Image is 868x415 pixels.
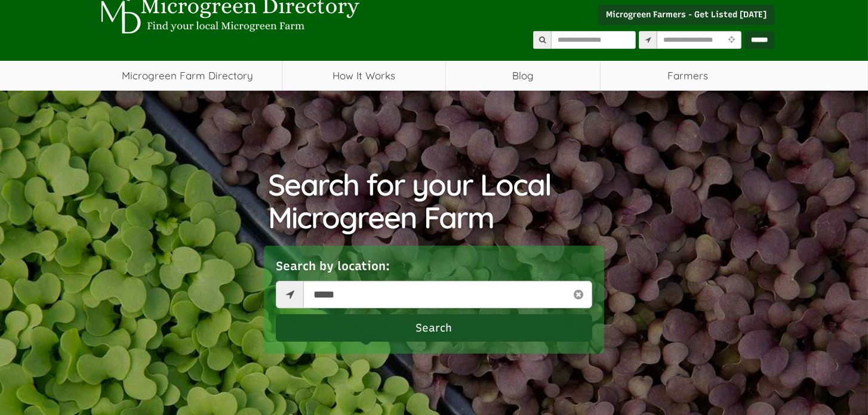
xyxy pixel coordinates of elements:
[269,168,600,234] h1: Search for your Local Microgreen Farm
[446,61,601,91] a: Blog
[725,36,737,44] i: Use Current Location
[282,61,445,91] a: How It Works
[276,314,592,342] button: Search
[94,61,282,91] a: Microgreen Farm Directory
[598,5,774,25] a: Microgreen Farmers - Get Listed [DATE]
[601,61,774,91] span: Farmers
[276,258,390,275] label: Search by location:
